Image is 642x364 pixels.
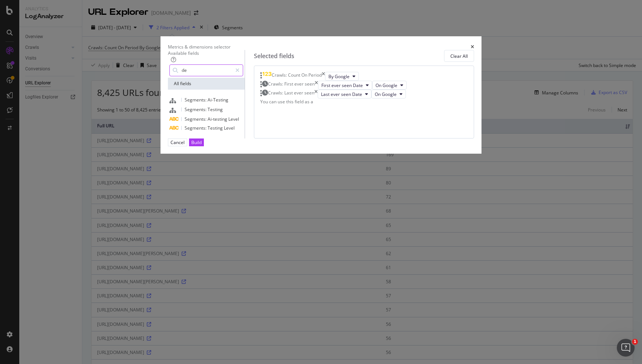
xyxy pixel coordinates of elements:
[318,81,372,90] button: First ever seen Date
[314,90,318,98] div: times
[260,98,468,105] div: You can use this field as a
[185,125,208,131] span: Segments:
[321,91,362,97] span: Last ever seen Date
[208,106,223,113] span: Testing
[318,90,371,98] button: Last ever seen Date
[272,72,322,81] div: Crawls: Count On Period
[185,106,208,113] span: Segments:
[191,139,202,146] div: Build
[321,82,363,89] span: First ever seen Date
[185,97,208,103] span: Segments:
[322,72,325,81] div: times
[228,116,239,122] span: Level
[372,81,407,90] button: On Google
[260,90,468,98] div: Crawls: Last ever seentimesLast ever seen DateOn Google
[181,65,232,76] input: Search by field name
[171,139,185,146] div: Cancel
[189,138,204,146] button: Build
[471,44,474,50] div: times
[260,81,468,90] div: Crawls: First ever seentimesFirst ever seen DateOn Google
[208,97,228,103] span: Ai-Testing
[185,116,208,122] span: Segments:
[632,339,638,345] span: 1
[325,72,359,81] button: By Google
[168,138,187,146] button: Cancel
[268,90,314,98] div: Crawls: Last ever seen
[450,53,468,59] div: Clear All
[168,44,231,50] div: Metrics & dimensions selector
[444,50,474,62] button: Clear All
[260,72,468,81] div: Crawls: Count On PeriodtimesBy Google
[268,81,315,90] div: Crawls: First ever seen
[328,73,350,80] span: By Google
[208,125,224,131] span: Testing
[208,116,228,122] span: Ai-testing
[168,78,245,90] div: All fields
[371,90,406,98] button: On Google
[224,125,235,131] span: Level
[160,36,481,154] div: modal
[168,50,245,56] div: Available fields
[254,52,294,60] div: Selected fields
[315,81,318,90] div: times
[617,339,635,357] iframe: Intercom live chat
[375,91,397,97] span: On Google
[375,82,397,89] span: On Google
